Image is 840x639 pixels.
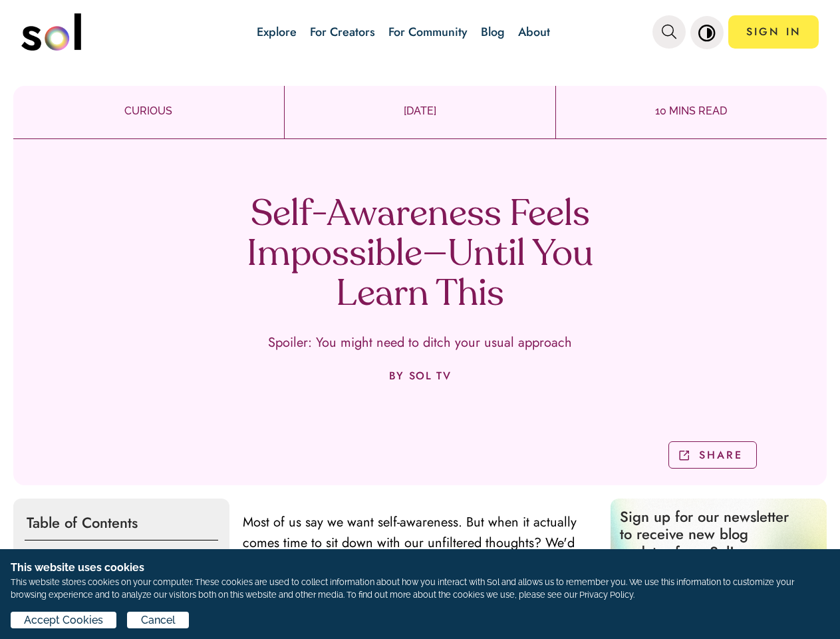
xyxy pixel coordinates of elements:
[481,23,505,41] a: Blog
[13,103,284,119] p: CURIOUS
[141,612,176,628] span: Cancel
[668,441,756,469] button: SHARE
[21,9,819,55] nav: main navigation
[388,23,468,41] a: For Community
[243,513,595,636] span: Most of us say we want self-awareness. But when it actually comes time to sit down with our unfil...
[310,23,375,41] a: For Creators
[268,335,572,350] p: Spoiler: You might need to ditch your usual approach
[611,499,810,570] p: Sign up for our newsletter to receive new blog updates from Sol!
[728,15,819,49] a: SIGN IN
[11,560,829,576] h1: This website uses cookies
[27,547,221,578] p: The What vs Why Framework: 5 Swaps That Actually Work
[127,612,188,628] button: Cancel
[285,103,555,119] p: [DATE]
[25,505,218,540] p: Table of Contents
[257,23,297,41] a: Explore
[556,103,827,119] p: 10 MINS READ
[518,23,550,41] a: About
[699,447,744,463] p: SHARE
[389,370,451,382] p: BY SOL TV
[11,612,116,628] button: Accept Cookies
[224,196,617,316] h1: Self-Awareness Feels Impossible—Until You Learn This
[24,612,103,628] span: Accept Cookies
[11,576,829,601] p: This website stores cookies on your computer. These cookies are used to collect information about...
[21,13,81,51] img: logo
